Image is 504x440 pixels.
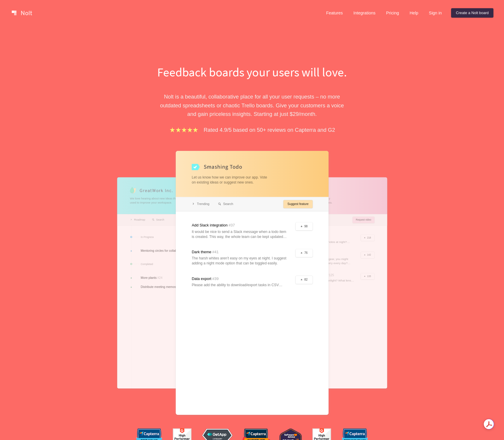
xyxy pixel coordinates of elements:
a: Pricing [381,8,404,18]
a: Help [405,8,423,18]
p: Nolt is a beautiful, collaborative place for all your user requests – no more outdated spreadshee... [151,92,354,118]
a: Sign in [424,8,446,18]
img: stars.b067e34983.png [169,126,199,133]
h1: Feedback boards your users will love. [151,64,354,81]
p: Rated 4.9/5 based on 50+ reviews on Capterra and G2 [204,126,335,134]
a: Create a Nolt board [451,8,493,18]
a: Integrations [349,8,380,18]
a: Features [322,8,348,18]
